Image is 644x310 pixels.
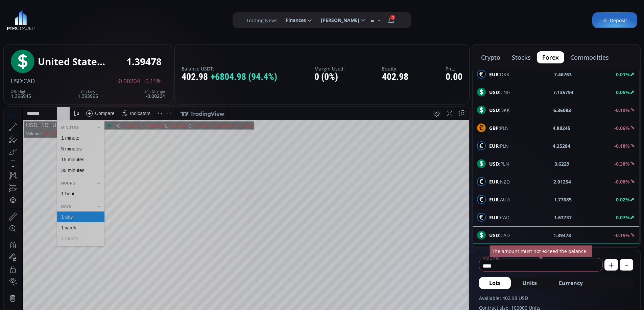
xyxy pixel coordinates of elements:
div: Days [53,96,100,103]
span: -0.15% [144,78,162,84]
b: 1.77685 [554,196,572,203]
b: 0.07% [616,214,630,221]
b: 1.63737 [554,214,572,221]
b: 3.6229 [554,160,569,167]
button: + [604,259,618,271]
div: 1D [33,16,44,22]
b: 7.135794 [553,89,573,96]
b: GBP [489,125,499,131]
div: 1.393995 [78,89,98,98]
div: O [113,17,117,22]
div: 1.396960 [141,17,159,22]
div: Hours [53,73,100,80]
div: Indicators [126,4,147,9]
b: -0.08% [614,178,630,185]
b: EUR [489,178,499,185]
b: 6.36083 [553,107,571,114]
span: Currency [558,279,583,287]
div: The amount must not exceed the balance [490,245,592,257]
span: Units [522,279,537,287]
span: :CAD [489,214,509,221]
div: −0.001980 (−0.14%) [208,17,248,22]
span: [PERSON_NAME] [316,13,359,27]
span: Finances [281,13,306,27]
div: 1.396820 [117,17,135,22]
b: 4.88245 [553,124,570,132]
span: +6804.98 (94.4%) [211,72,277,82]
span: :CNH [489,89,510,96]
b: -0.18% [614,143,630,149]
label: Equity: [382,66,408,71]
span: :PLN [489,160,509,167]
button: crypto [476,51,506,63]
label: Margin Used: [314,66,345,71]
div: H [137,17,141,22]
div: Market open [102,16,108,22]
button: Units [512,277,547,289]
b: -0.19% [614,107,630,113]
span: :NZD [489,178,510,185]
span: Lots [489,279,501,287]
span: :CAD [22,77,35,85]
img: LOGO [7,10,35,30]
b: USD [489,89,499,95]
div: 0.00 [446,72,462,82]
div: 1 week [57,118,72,123]
b: 0.05% [616,89,630,95]
label: Balance USDT: [182,66,277,71]
div: D [57,4,61,9]
button: stocks [506,51,536,63]
span: USD [11,77,22,85]
b: EUR [489,71,499,78]
div: 1 hour [57,84,71,89]
b: EUR [489,196,499,203]
div: 24h Change [144,89,165,93]
button: - [620,259,633,271]
span: :DKK [489,71,509,78]
span: -0.00204 [117,78,140,84]
div: 1.394780 [188,17,206,22]
label: Trading News [246,17,278,24]
div: Compare [91,4,111,9]
span: Deposit [602,17,627,24]
div: 1.396945 [11,89,31,98]
b: EUR [489,143,499,149]
button: Lots [479,277,511,289]
div: 402.98 [382,72,408,82]
label: Available: 402.98 USD [479,294,633,302]
b: -0.38% [614,161,630,167]
button: commodities [565,51,614,63]
a: Deposit [592,12,637,28]
b: -0.06% [614,125,630,131]
label: PnL: [446,66,462,71]
button: Currency [548,277,593,289]
b: EUR [489,214,499,221]
div: C [184,17,188,22]
div: 15 minutes [57,50,80,55]
b: 2.01254 [553,178,571,185]
div: 1 month [57,129,74,134]
div: 24h Low [78,89,98,93]
b: 0.01% [616,71,630,78]
div: United States Dollar [38,56,105,67]
b: 4.25284 [553,142,570,149]
div: 402.98 [182,72,277,82]
span: :AUD [489,196,510,203]
div:  [6,90,11,96]
span: :PLN [489,124,509,132]
div: -0.00204 [144,89,165,98]
b: USD [489,161,499,167]
div: Hide Drawings Toolbar [16,286,19,295]
b: USD [489,107,499,113]
span: 1 [390,15,395,20]
div: Volume [22,24,37,29]
b: 7.46763 [554,71,572,78]
div: 30 minutes [57,61,80,66]
div: 70.777K [39,24,55,29]
div: USD [22,16,33,22]
div: 0 (0%) [314,72,345,82]
span: :DKK [489,107,510,114]
div: United States Dollar [44,16,96,22]
div: 1 day [57,107,69,113]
